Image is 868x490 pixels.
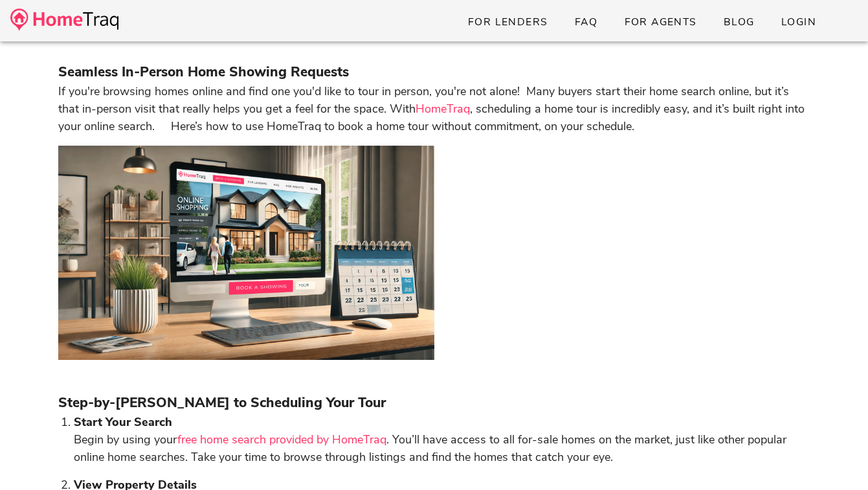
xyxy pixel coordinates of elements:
[770,10,827,34] a: Login
[416,101,470,117] a: HomeTraq
[723,15,755,29] span: Blog
[10,8,118,31] img: desktop-logo.34a1112.png
[713,10,765,34] a: Blog
[781,15,816,29] span: Login
[58,83,810,135] p: If you're browsing homes online and find one you'd like to tour in person, you're not alone! Many...
[58,62,810,83] h3: Seamless In-Person Home Showing Requests
[457,10,559,34] a: For Lenders
[58,393,810,414] h3: Step-by-[PERSON_NAME] to Scheduling Your Tour
[623,15,696,29] span: For Agents
[467,15,548,29] span: For Lenders
[177,432,386,447] a: free home search provided by HomeTraq
[574,15,598,29] span: FAQ
[564,10,608,34] a: FAQ
[58,146,434,361] img: HomeTraq--A-modern-inviting-hero-image-for-a-real-estate-blog-post.-The-image-shows-a-sleek-lapto...
[74,414,172,430] strong: Start Your Search
[613,10,707,34] a: For Agents
[74,414,810,466] p: Begin by using your . You’ll have access to all for-sale homes on the market, just like other pop...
